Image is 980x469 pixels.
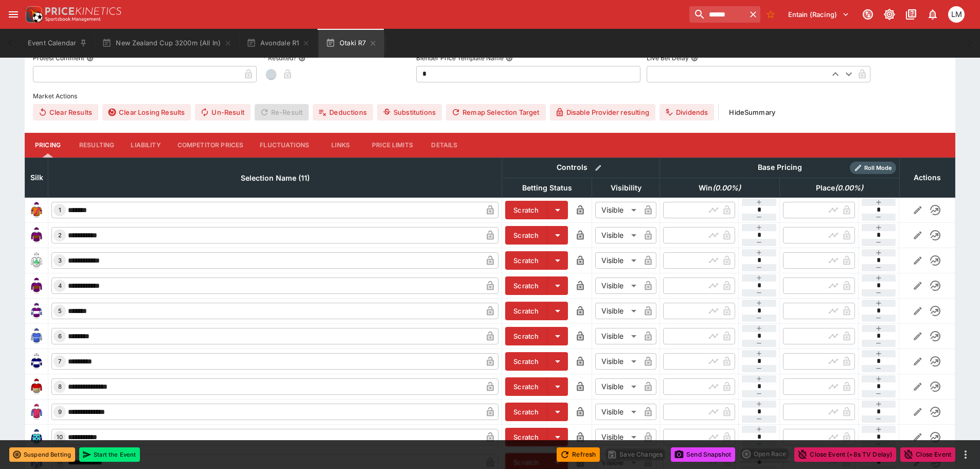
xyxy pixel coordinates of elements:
img: runner 3 [28,252,45,269]
button: Toggle light/dark mode [880,5,899,24]
button: Links [317,133,364,158]
span: 3 [56,257,64,264]
div: Visible [595,227,640,244]
button: Live Bet Delay [691,55,698,62]
button: Protest Comment [86,55,94,62]
img: runner 5 [28,303,45,319]
button: Avondale R1 [240,29,316,58]
button: Liability [122,133,169,158]
th: Actions [899,158,955,197]
button: Scratch [505,201,547,219]
button: Scratch [505,352,547,371]
button: Event Calendar [22,29,94,58]
div: Visible [595,252,640,269]
th: Controls [502,158,660,178]
img: Sportsbook Management [45,17,101,22]
button: Clear Results [33,104,98,120]
button: Blender Price Template Name [506,55,513,62]
input: search [689,6,746,23]
span: 6 [56,333,64,340]
button: New Zealand Cup 3200m (All In) [96,29,238,58]
span: Roll Mode [860,164,896,172]
button: Price Limits [364,133,421,158]
button: Scratch [505,403,547,421]
div: Visible [595,303,640,319]
img: runner 2 [28,227,45,244]
img: PriceKinetics Logo [23,4,43,25]
button: Otaki R7 [318,29,384,58]
span: Win(0.00%) [687,182,752,194]
button: Select Tenant [782,6,856,23]
span: Selection Name (11) [229,172,321,184]
button: Deductions [313,104,373,120]
button: Details [421,133,468,158]
div: Visible [595,404,640,420]
button: Close Event (+8s TV Delay) [794,447,896,462]
em: ( 0.00 %) [712,182,741,194]
button: HideSummary [723,104,781,120]
img: runner 8 [28,378,45,395]
img: runner 6 [28,328,45,344]
span: 7 [56,358,63,365]
img: runner 4 [28,277,45,294]
span: 1 [57,206,63,214]
button: Dividends [660,104,714,120]
button: Scratch [505,251,547,270]
div: Show/hide Price Roll mode configuration. [850,162,896,174]
span: Betting Status [511,182,583,194]
span: 8 [56,383,64,390]
button: Connected to PK [859,5,877,24]
button: No Bookmarks [762,6,779,23]
em: ( 0.00 %) [835,182,863,194]
button: Start the Event [79,447,140,462]
span: 9 [56,408,64,415]
div: Luigi Mollo [948,6,965,23]
button: Pricing [25,133,71,158]
img: runner 9 [28,404,45,420]
div: Visible [595,277,640,294]
button: Bulk edit [592,161,605,175]
button: Disable Provider resulting [550,104,655,120]
button: Luigi Mollo [945,3,968,26]
button: Scratch [505,327,547,345]
button: Suspend Betting [9,447,75,462]
button: Remap Selection Target [446,104,546,120]
button: more [959,448,972,461]
div: Base Pricing [754,161,806,174]
span: 2 [56,232,64,239]
button: Refresh [557,447,600,462]
img: runner 10 [28,429,45,445]
div: Visible [595,328,640,344]
span: Visibility [599,182,653,194]
th: Silk [25,158,48,197]
button: Scratch [505,226,547,245]
button: Scratch [505,428,547,446]
span: 5 [56,307,64,315]
button: Clear Losing Results [102,104,191,120]
label: Market Actions [33,89,947,104]
span: 10 [55,433,65,441]
div: Visible [595,353,640,370]
p: Protest Comment [33,54,84,62]
p: Resulted? [263,54,296,62]
img: runner 1 [28,202,45,218]
div: split button [739,447,790,461]
span: 4 [56,282,64,289]
button: Un-Result [195,104,250,120]
button: Notifications [923,5,942,24]
div: Visible [595,202,640,218]
button: Resulting [71,133,122,158]
button: Competitor Prices [169,133,252,158]
button: Scratch [505,377,547,396]
button: Close Event [900,447,955,462]
button: Fluctuations [252,133,317,158]
img: PriceKinetics [45,7,121,15]
button: Substitutions [377,104,442,120]
button: Send Snapshot [671,447,735,462]
img: runner 7 [28,353,45,370]
div: Visible [595,429,640,445]
span: Place(0.00%) [805,182,875,194]
p: Blender Price Template Name [416,54,504,62]
button: Resulted? [298,55,306,62]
